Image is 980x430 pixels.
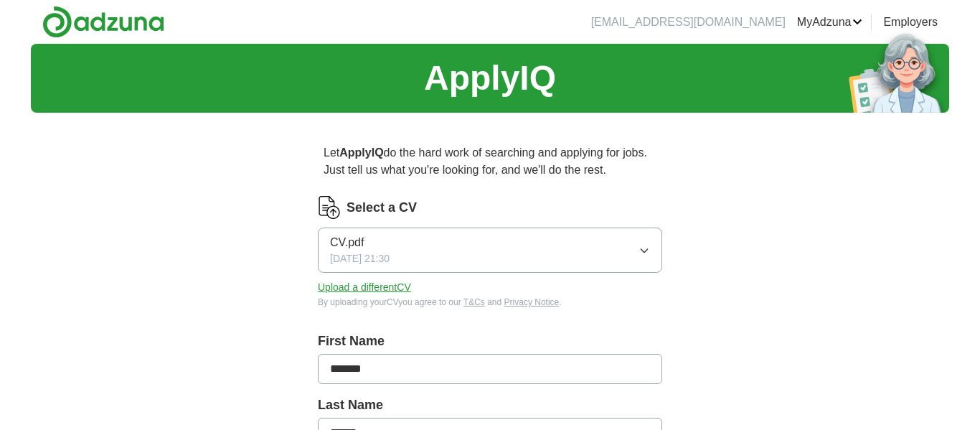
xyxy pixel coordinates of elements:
[330,234,364,251] span: CV.pdf
[318,228,662,273] button: CV.pdf[DATE] 21:30
[347,198,417,218] label: Select a CV
[318,332,662,351] label: First Name
[42,6,164,38] img: Adzuna logo
[318,196,341,219] img: CV Icon
[330,251,390,266] span: [DATE] 21:30
[318,396,662,415] label: Last Name
[424,52,556,104] h1: ApplyIQ
[318,280,411,295] button: Upload a differentCV
[463,297,485,307] a: T&Cs
[797,14,863,31] a: MyAdzuna
[339,146,383,159] strong: ApplyIQ
[318,296,662,309] div: By uploading your CV you agree to our and .
[591,14,786,31] li: [EMAIL_ADDRESS][DOMAIN_NAME]
[504,297,560,307] a: Privacy Notice
[318,139,662,184] p: Let do the hard work of searching and applying for jobs. Just tell us what you're looking for, an...
[883,14,938,31] a: Employers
